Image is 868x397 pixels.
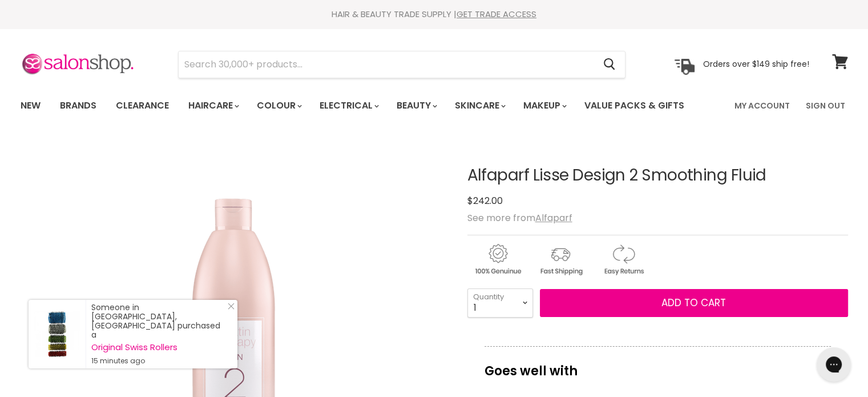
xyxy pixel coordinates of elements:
[178,51,625,78] form: Product
[799,94,852,118] a: Sign Out
[811,343,857,386] iframe: Gorgias live chat messenger
[485,346,831,384] p: Goes well with
[6,89,862,122] nav: Main
[703,59,809,69] p: Orders over $149 ship free!
[91,356,226,366] small: 15 minutes ago
[179,51,595,78] input: Search
[180,94,246,118] a: Haircare
[91,343,226,352] a: Original Swiss Rollers
[661,296,726,310] span: Add to cart
[311,94,386,118] a: Electrical
[540,289,848,318] button: Add to cart
[467,167,848,185] h1: Alfaparf Lisse Design 2 Smoothing Fluid
[12,94,49,118] a: New
[6,9,862,20] div: HAIR & BEAUTY TRADE SUPPLY |
[51,94,105,118] a: Brands
[467,194,503,207] span: $242.00
[467,288,533,317] select: Quantity
[29,300,86,368] a: Visit product page
[388,94,444,118] a: Beauty
[530,242,591,277] img: shipping.gif
[248,94,309,118] a: Colour
[515,94,574,118] a: Makeup
[595,51,625,78] button: Search
[467,211,572,224] span: See more from
[535,211,572,224] a: Alfaparf
[228,303,235,310] svg: Close Icon
[91,303,226,366] div: Someone in [GEOGRAPHIC_DATA], [GEOGRAPHIC_DATA] purchased a
[457,8,536,20] a: GET TRADE ACCESS
[576,94,693,118] a: Value Packs & Gifts
[467,242,528,277] img: genuine.gif
[446,94,512,118] a: Skincare
[12,89,710,122] ul: Main menu
[107,94,177,118] a: Clearance
[728,94,797,118] a: My Account
[593,242,653,277] img: returns.gif
[223,303,235,314] a: Close Notification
